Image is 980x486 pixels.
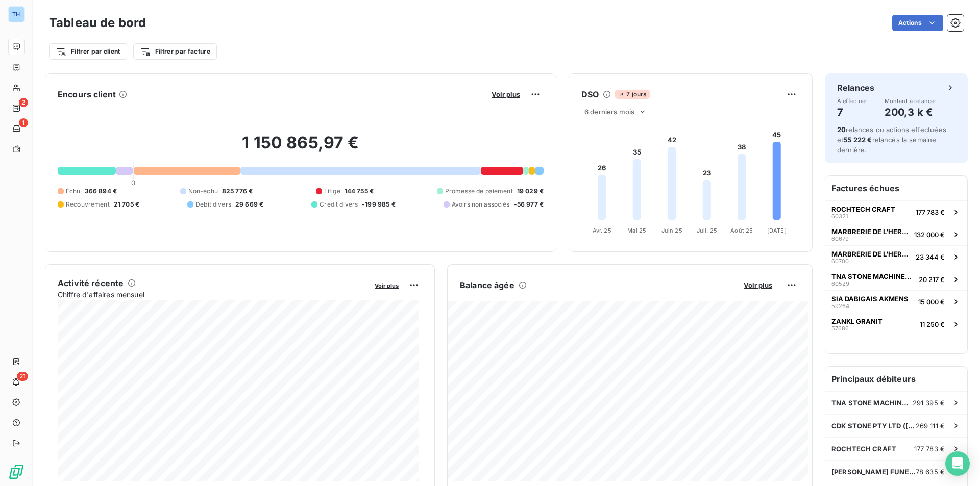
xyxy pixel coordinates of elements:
[825,176,967,200] h6: Factures échues
[19,98,28,107] span: 2
[918,298,945,306] span: 15 000 €
[222,187,253,196] span: 825 776 €
[17,372,28,381] span: 21
[831,227,910,236] span: MARBRERIE DE L'HERMITAGE
[488,90,523,99] button: Voir plus
[916,253,945,261] span: 23 344 €
[49,14,146,32] h3: Tableau de bord
[837,125,846,134] span: 20
[8,6,24,22] div: TH
[831,272,915,280] span: TNA STONE MACHINERY INC.
[324,187,340,196] span: Litige
[825,367,967,391] h6: Principaux débiteurs
[825,313,967,335] button: ZANKL GRANIT5768611 250 €
[767,227,787,234] tspan: [DATE]
[58,277,124,289] h6: Activité récente
[744,281,772,289] span: Voir plus
[831,399,913,407] span: TNA STONE MACHINERY INC.
[837,125,946,154] span: relances ou actions effectuées et relancés la semaine dernière.
[831,303,849,309] span: 59264
[517,187,544,196] span: 19 029 €
[913,399,945,407] span: 291 395 €
[131,178,135,187] span: 0
[58,133,544,163] h2: 1 150 865,97 €
[837,104,868,120] h4: 7
[914,231,945,239] span: 132 000 €
[19,118,28,127] span: 1
[492,90,520,98] span: Voir plus
[8,464,24,480] img: Logo LeanPay
[741,280,775,290] button: Voir plus
[914,445,945,453] span: 177 783 €
[825,200,967,223] button: ROCHTECH CRAFT60321177 783 €
[66,200,110,209] span: Recouvrement
[697,227,717,234] tspan: Juil. 25
[837,82,874,94] h6: Relances
[133,43,217,60] button: Filtrer par facture
[945,451,970,476] div: Open Intercom Messenger
[49,43,127,60] button: Filtrer par client
[188,187,218,196] span: Non-échu
[661,227,682,234] tspan: Juin 25
[916,422,945,430] span: 269 111 €
[831,325,849,331] span: 57686
[825,268,967,290] button: TNA STONE MACHINERY INC.6052920 217 €
[843,136,872,144] span: 55 222 €
[452,200,510,209] span: Avoirs non associés
[919,275,945,284] span: 20 217 €
[85,187,117,196] span: 366 894 €
[831,422,916,430] span: CDK STONE PTY LTD ([GEOGRAPHIC_DATA])
[195,200,231,209] span: Débit divers
[627,227,646,234] tspan: Mai 25
[831,213,848,219] span: 60321
[345,187,374,196] span: 144 755 €
[581,88,599,100] h6: DSO
[615,90,649,99] span: 7 jours
[460,279,514,291] h6: Balance âgée
[831,250,912,258] span: MARBRERIE DE L'HERMITAGE
[375,282,399,289] span: Voir plus
[825,245,967,268] button: MARBRERIE DE L'HERMITAGE6070023 344 €
[584,108,634,116] span: 6 derniers mois
[831,258,849,264] span: 60700
[837,98,868,104] span: À effectuer
[916,468,945,476] span: 78 635 €
[593,227,611,234] tspan: Avr. 25
[831,236,849,242] span: 60679
[320,200,358,209] span: Crédit divers
[730,227,753,234] tspan: Août 25
[885,104,937,120] h4: 200,3 k €
[831,445,896,453] span: ROCHTECH CRAFT
[825,290,967,313] button: SIA DABIGAIS AKMENS5926415 000 €
[114,200,139,209] span: 21 705 €
[58,289,367,300] span: Chiffre d'affaires mensuel
[58,88,116,100] h6: Encours client
[831,317,883,325] span: ZANKL GRANIT
[920,320,945,328] span: 11 250 €
[514,200,544,209] span: -56 977 €
[831,468,916,476] span: [PERSON_NAME] FUNEBRES ASSISTANCE
[831,205,895,213] span: ROCHTECH CRAFT
[235,200,263,209] span: 29 669 €
[831,295,909,303] span: SIA DABIGAIS AKMENS
[445,187,513,196] span: Promesse de paiement
[362,200,396,209] span: -199 985 €
[892,15,943,31] button: Actions
[916,208,945,216] span: 177 783 €
[372,280,402,290] button: Voir plus
[825,223,967,245] button: MARBRERIE DE L'HERMITAGE60679132 000 €
[831,280,849,287] span: 60529
[885,98,937,104] span: Montant à relancer
[66,187,81,196] span: Échu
